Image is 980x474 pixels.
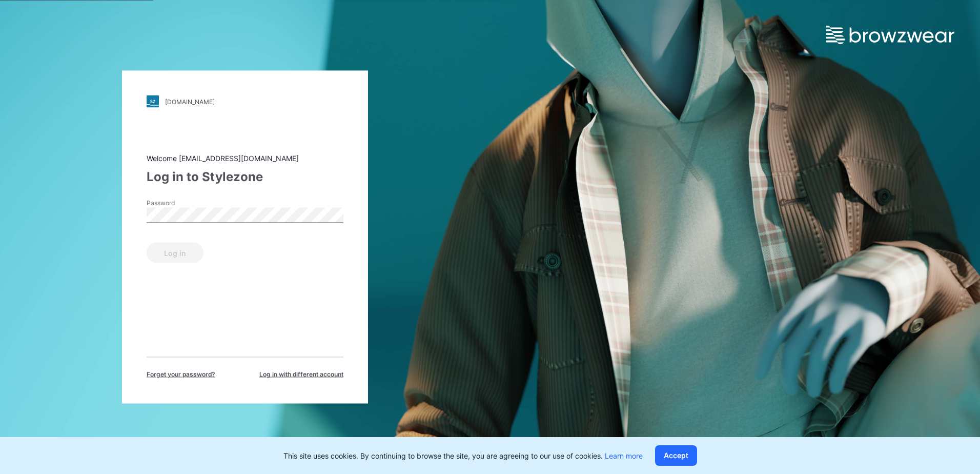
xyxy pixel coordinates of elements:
span: Log in with different account [259,370,343,379]
button: Accept [655,445,697,466]
p: This site uses cookies. By continuing to browse the site, you are agreeing to our use of cookies. [283,450,643,461]
a: [DOMAIN_NAME] [147,95,343,108]
div: Log in to Stylezone [147,168,343,186]
img: browzwear-logo.e42bd6dac1945053ebaf764b6aa21510.svg [826,26,954,44]
div: Welcome [EMAIL_ADDRESS][DOMAIN_NAME] [147,153,343,164]
span: Forget your password? [147,370,215,379]
img: stylezone-logo.562084cfcfab977791bfbf7441f1a819.svg [147,95,159,108]
label: Password [147,199,218,208]
div: [DOMAIN_NAME] [165,97,215,105]
a: Learn more [605,451,643,460]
